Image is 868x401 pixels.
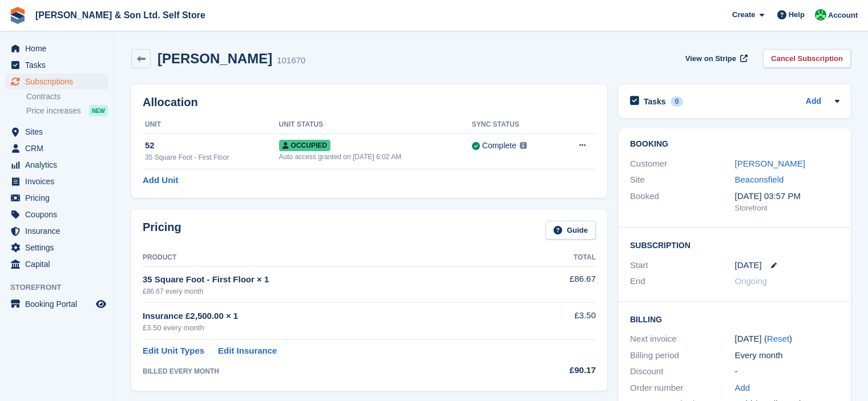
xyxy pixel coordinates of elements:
span: Subscriptions [25,74,94,90]
span: Sites [25,124,94,140]
img: icon-info-grey-7440780725fd019a000dd9b08b2336e03edf1995a4989e88bcd33f0948082b44.svg [520,142,527,149]
div: - [735,365,840,378]
div: 35 Square Foot - First Floor × 1 [143,273,522,286]
a: menu [6,296,108,312]
span: Home [25,40,94,56]
div: Start [630,259,735,272]
div: Every month [735,349,840,362]
a: menu [6,157,108,173]
span: Invoices [25,173,94,189]
div: Customer [630,157,735,171]
a: Add Unit [143,174,178,187]
h2: Billing [630,313,839,325]
div: [DATE] 03:57 PM [735,190,840,203]
span: Coupons [25,206,94,222]
div: 101670 [277,54,305,67]
a: [PERSON_NAME] [735,159,805,168]
span: Analytics [25,157,94,173]
img: Kelly Lowe [815,9,826,21]
img: stora-icon-8386f47178a22dfd0bd8f6a31ec36ba5ce8667c1dd55bd0f319d3a0aa187defe.svg [9,7,26,24]
h2: Allocation [143,96,596,109]
div: 52 [145,139,279,152]
div: Next invoice [630,333,735,346]
th: Product [143,249,522,267]
td: £86.67 [522,266,596,302]
span: View on Stripe [685,53,736,64]
span: Storefront [10,282,114,293]
h2: Tasks [644,96,666,107]
span: CRM [25,140,94,156]
div: 0 [671,96,684,107]
time: 2025-08-20 00:00:00 UTC [735,259,762,272]
h2: Pricing [143,221,181,240]
a: Edit Insurance [218,345,277,358]
h2: Booking [630,140,839,149]
div: 35 Square Foot - First Floor [145,152,279,163]
div: BILLED EVERY MONTH [143,366,522,376]
span: Help [789,9,805,21]
a: Reset [767,334,789,343]
span: Create [732,9,755,21]
div: £86.67 every month [143,286,522,297]
div: £90.17 [522,364,596,377]
div: End [630,275,735,288]
a: Preview store [94,297,108,311]
a: Add [735,382,750,395]
div: £3.50 every month [143,322,522,334]
a: menu [6,223,108,239]
a: Beaconsfield [735,175,784,184]
span: Tasks [25,57,94,73]
span: Capital [25,256,94,272]
div: Site [630,173,735,187]
div: Complete [482,140,516,152]
a: [PERSON_NAME] & Son Ltd. Self Store [31,6,210,25]
a: menu [6,190,108,206]
div: NEW [89,105,108,116]
div: Insurance £2,500.00 × 1 [143,310,522,323]
div: Order number [630,382,735,395]
a: menu [6,74,108,90]
a: menu [6,40,108,56]
span: Account [828,10,858,21]
a: menu [6,57,108,73]
a: menu [6,256,108,272]
a: Cancel Subscription [763,49,851,68]
div: Booked [630,190,735,214]
span: Booking Portal [25,296,94,312]
a: Add [806,95,821,108]
a: menu [6,240,108,256]
th: Unit [143,116,279,134]
span: Insurance [25,223,94,239]
span: Price increases [26,106,81,116]
th: Unit Status [279,116,472,134]
a: Price increases NEW [26,104,108,117]
a: Edit Unit Types [143,345,204,358]
div: Storefront [735,202,840,214]
a: View on Stripe [681,49,750,68]
a: Contracts [26,91,108,102]
span: Occupied [279,140,330,151]
span: Pricing [25,190,94,206]
h2: [PERSON_NAME] [158,51,272,66]
a: menu [6,206,108,222]
td: £3.50 [522,303,596,340]
div: Auto access granted on [DATE] 6:02 AM [279,152,472,162]
th: Total [522,249,596,267]
th: Sync Status [472,116,558,134]
div: Discount [630,365,735,378]
span: Settings [25,240,94,256]
a: menu [6,140,108,156]
div: [DATE] ( ) [735,333,840,346]
a: menu [6,124,108,140]
h2: Subscription [630,239,839,250]
a: Guide [546,221,596,240]
span: Ongoing [735,276,768,286]
div: Billing period [630,349,735,362]
a: menu [6,173,108,189]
